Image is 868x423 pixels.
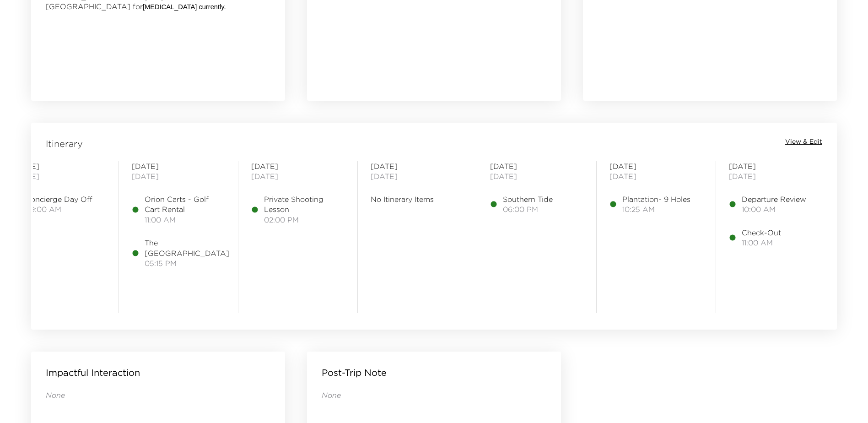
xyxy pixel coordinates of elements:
span: No Itinerary Items [371,194,464,204]
span: Itinerary [46,137,83,150]
p: None [46,390,270,400]
span: [DATE] [251,171,345,181]
span: [DATE] [490,171,583,181]
span: 11:00 AM [145,215,225,225]
span: The [GEOGRAPHIC_DATA] [145,238,229,258]
span: Private Shooting Lesson [264,194,345,215]
span: 09:00 AM [25,204,92,214]
button: View & Edit [785,137,822,146]
span: [DATE] [371,161,464,171]
p: Impactful Interaction [46,366,140,379]
span: [DATE] [729,171,822,181]
span: [DATE] [729,161,822,171]
span: Concierge Day Off [25,194,92,204]
span: [DATE] [609,161,703,171]
span: [DATE] [490,161,583,171]
span: [DATE] [371,171,464,181]
span: 06:00 PM [503,204,553,214]
p: Post-Trip Note [322,366,387,379]
span: Orion Carts - Golf Cart Rental [145,194,225,215]
span: [DATE] [132,171,225,181]
span: 05:15 PM [145,258,229,268]
span: 10:25 AM [622,204,690,214]
span: 02:00 PM [264,215,345,225]
span: [DATE] [251,161,345,171]
span: [DATE] [12,171,106,181]
span: 11:00 AM [742,238,781,248]
span: [MEDICAL_DATA] currently. [143,3,226,11]
span: 10:00 AM [742,204,806,214]
p: None [322,390,546,400]
span: Departure Review [742,194,806,204]
span: Plantation- 9 Holes [622,194,690,204]
span: Southern Tide [503,194,553,204]
span: [DATE] [609,171,703,181]
span: [DATE] [132,161,225,171]
span: Check-Out [742,228,781,238]
span: [DATE] [12,161,106,171]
